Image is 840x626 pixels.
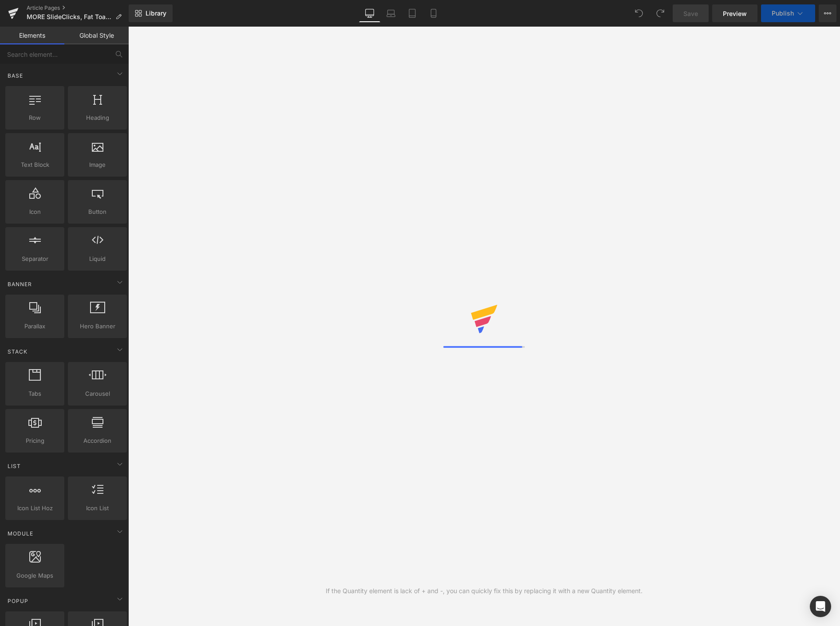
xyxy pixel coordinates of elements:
span: Accordion [71,436,124,445]
a: Tablet [402,4,423,22]
span: Publish [772,10,794,17]
button: Undo [630,4,648,22]
span: Liquid [71,254,124,264]
span: Carousel [71,389,124,398]
span: Preview [723,9,747,18]
div: If the Quantity element is lack of + and -, you can quickly fix this by replacing it with a new Q... [326,586,643,596]
span: Hero Banner [71,322,124,331]
span: Icon List Hoz [8,504,62,513]
span: Row [8,113,62,122]
button: Publish [761,4,815,22]
span: Button [71,207,124,217]
span: Pricing [8,436,62,445]
span: Image [71,160,124,169]
div: Open Intercom Messenger [810,596,831,617]
span: Separator [8,254,62,264]
button: More [819,4,836,22]
span: Parallax [8,322,62,331]
span: Save [683,9,698,18]
span: Base [7,71,24,80]
a: New Library [129,4,173,22]
span: Icon List [71,504,124,513]
span: Text Block [8,160,62,169]
span: Tabs [8,389,62,398]
a: Mobile [423,4,444,22]
span: MORE SlideClicks, Fat Toads, ...and other cool stuff! [27,13,112,20]
span: Heading [71,113,124,122]
span: Banner [7,280,33,288]
span: Icon [8,207,62,217]
a: Article Pages [27,4,129,12]
button: Redo [651,4,669,22]
a: Laptop [380,4,402,22]
a: Preview [712,4,757,22]
span: Popup [7,597,29,605]
span: Stack [7,347,28,356]
span: List [7,462,22,470]
a: Desktop [359,4,380,22]
a: Global Style [64,27,129,44]
span: Library [146,9,166,17]
span: Module [7,529,34,538]
span: Google Maps [8,571,62,580]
